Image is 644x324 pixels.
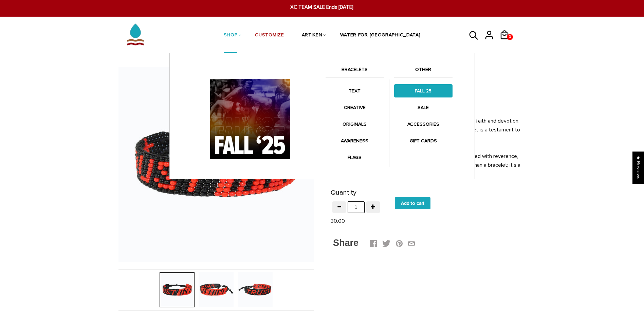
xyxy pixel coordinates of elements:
[333,238,358,248] span: Share
[331,218,345,224] span: 30.00
[224,18,238,54] a: SHOP
[118,67,314,262] img: Trust In Him
[394,66,453,77] a: OTHER
[331,187,356,198] label: Quantity
[199,272,234,307] img: Trust In Him
[326,151,384,164] a: FLAGS
[326,134,384,147] a: AWARENESS
[238,272,273,307] img: Trust In Him
[499,42,515,43] a: 0
[326,84,384,97] a: TEXT
[632,151,644,184] div: Click to open Judge.me floating reviews tab
[507,32,513,42] span: 0
[326,66,384,77] a: BRACELETS
[197,3,447,11] span: XC TEAM SALE Ends [DATE]
[394,134,453,147] a: GIFT CARDS
[394,118,453,131] a: ACCESSORIES
[340,18,421,54] a: WATER FOR [GEOGRAPHIC_DATA]
[394,101,453,114] a: SALE
[326,101,384,114] a: CREATIVE
[395,197,430,209] input: Add to cart
[326,118,384,131] a: ORIGINALS
[302,18,323,54] a: ARTIKEN
[255,18,284,54] a: CUSTOMIZE
[394,84,453,97] a: FALL 25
